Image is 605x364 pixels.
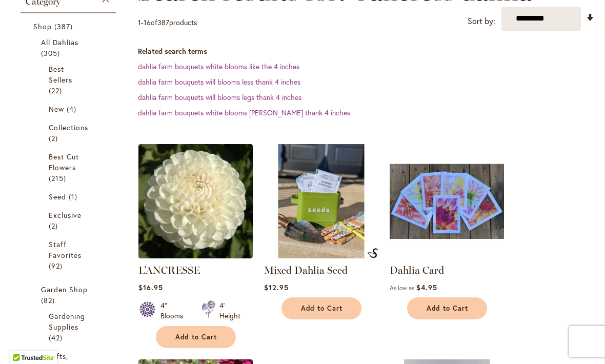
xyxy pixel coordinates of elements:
[49,191,90,202] a: Seed
[49,151,90,184] a: Best Cut Flowers
[49,173,69,184] span: 215
[41,285,88,294] span: Garden Shop
[8,328,36,356] iframe: Launch Accessibility Center
[41,284,98,306] a: Garden Shop
[49,210,82,220] span: Exclusive
[33,21,106,32] a: Shop
[138,251,253,260] a: L'ANCRESSE
[41,48,63,58] span: 305
[49,152,79,172] span: Best Cut Flowers
[49,210,90,231] a: Exclusive
[160,300,189,321] div: 4" Blooms
[138,14,197,31] p: - of products
[468,12,495,31] label: Sort by:
[390,284,414,292] span: As low as
[49,260,65,271] span: 92
[138,108,350,117] a: dahlia farm bouquets white blooms [PERSON_NAME] thank 4 inches
[390,144,504,258] img: Group shot of Dahlia Cards
[49,123,89,132] span: Collections
[41,295,57,306] span: 82
[138,17,141,27] span: 1
[33,22,52,31] span: Shop
[264,282,289,292] span: $12.95
[54,21,75,32] span: 387
[67,104,79,114] span: 4
[301,304,343,313] span: Add to Cart
[390,251,504,260] a: Group shot of Dahlia Cards
[69,191,80,202] span: 1
[138,282,163,292] span: $16.95
[49,64,90,96] a: Best Sellers
[390,264,444,276] a: Dahlia Card
[219,300,240,321] div: 4' Height
[138,264,200,276] a: L'ANCRESSE
[175,333,217,341] span: Add to Cart
[49,64,72,85] span: Best Sellers
[138,92,301,102] a: dahlia farm bouquets will blooms legs thank 4 inches
[281,297,361,319] button: Add to Cart
[49,239,82,260] span: Staff Favorites
[49,239,90,271] a: Staff Favorites
[49,122,90,144] a: Collections
[49,133,60,144] span: 2
[427,304,469,313] span: Add to Cart
[41,37,79,47] span: All Dahlias
[49,332,65,343] span: 42
[138,46,595,56] dt: Related search terms
[138,144,253,258] img: L'ANCRESSE
[367,248,378,258] img: Mixed Dahlia Seed
[157,17,169,27] span: 387
[41,37,98,58] a: All Dahlias
[49,220,60,231] span: 2
[49,104,90,114] a: New
[49,192,66,201] span: Seed
[264,251,378,260] a: Mixed Dahlia Seed Mixed Dahlia Seed
[407,297,487,319] button: Add to Cart
[144,17,151,27] span: 16
[49,311,90,343] a: Gardening Supplies
[49,85,65,96] span: 22
[264,264,348,276] a: Mixed Dahlia Seed
[138,62,299,71] a: dahlia farm bouquets white blooms like the 4 inches
[49,104,64,114] span: New
[264,144,378,258] img: Mixed Dahlia Seed
[49,311,85,332] span: Gardening Supplies
[156,326,236,348] button: Add to Cart
[138,77,300,87] a: dahlia farm bouquets will blooms less thank 4 inches
[416,282,437,292] span: $4.95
